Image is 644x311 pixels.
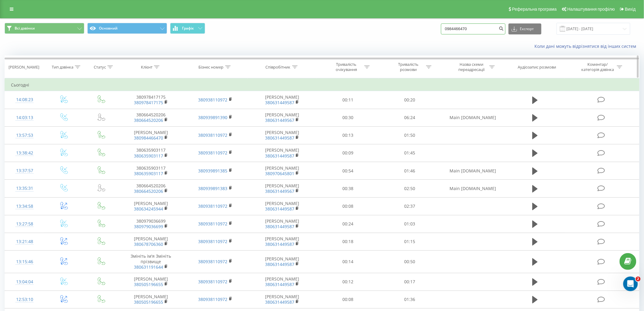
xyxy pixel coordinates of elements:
[518,65,556,70] div: Аудіозапис розмови
[5,23,84,34] button: Всі дзвінки
[119,126,183,144] td: [PERSON_NAME]
[265,299,294,305] a: 380631449587
[134,171,163,176] a: 380635903117
[379,233,441,250] td: 01:15
[119,91,183,109] td: 380978417175
[512,7,557,12] span: Реферальна програма
[265,241,294,247] a: 380631449587
[317,180,379,197] td: 00:38
[119,144,183,162] td: 380635903117
[141,65,152,70] div: Клієнт
[119,273,183,291] td: [PERSON_NAME]
[247,251,317,273] td: [PERSON_NAME]
[247,162,317,180] td: [PERSON_NAME]
[441,180,506,197] td: Main [DOMAIN_NAME]
[134,135,163,141] a: 380984466470
[247,291,317,308] td: [PERSON_NAME]
[198,239,228,244] a: 380938110972
[265,171,294,176] a: 380970645801
[265,224,294,229] a: 380631449587
[247,197,317,215] td: [PERSON_NAME]
[567,7,615,12] span: Налаштування профілю
[134,281,163,287] a: 380505196655
[379,91,441,109] td: 00:20
[379,273,441,291] td: 00:17
[317,144,379,162] td: 00:09
[198,259,228,264] a: 380938110972
[441,109,506,126] td: Main [DOMAIN_NAME]
[317,233,379,250] td: 00:18
[266,65,291,70] div: Співробітник
[119,197,183,215] td: [PERSON_NAME]
[265,100,294,105] a: 380631449587
[265,153,294,159] a: 380631449587
[265,188,294,194] a: 380631449567
[198,97,228,103] a: 380938110972
[379,126,441,144] td: 01:50
[134,224,163,229] a: 380979036699
[317,215,379,233] td: 00:24
[317,197,379,215] td: 00:08
[11,94,38,106] div: 14:08:23
[11,112,38,124] div: 14:03:13
[317,126,379,144] td: 00:13
[119,162,183,180] td: 380635903117
[265,117,294,123] a: 380631449567
[509,23,541,34] button: Експорт
[198,186,228,191] a: 380939891383
[134,241,163,247] a: 380678706360
[52,65,73,70] div: Тип дзвінка
[247,91,317,109] td: [PERSON_NAME]
[198,115,228,120] a: 380939891390
[317,162,379,180] td: 00:54
[330,62,363,72] div: Тривалість очікування
[198,150,228,156] a: 380938110972
[119,109,183,126] td: 380664520206
[247,126,317,144] td: [PERSON_NAME]
[11,147,38,159] div: 13:38:42
[11,165,38,177] div: 13:37:57
[134,153,163,159] a: 380635903117
[379,291,441,308] td: 01:36
[182,26,194,30] span: Графік
[11,218,38,230] div: 13:27:58
[11,236,38,248] div: 13:21:48
[11,182,38,194] div: 13:35:31
[134,100,163,105] a: 380978417175
[379,197,441,215] td: 02:37
[379,180,441,197] td: 02:50
[379,162,441,180] td: 01:46
[247,273,317,291] td: [PERSON_NAME]
[134,264,163,270] a: 380631191644
[317,251,379,273] td: 00:14
[134,117,163,123] a: 380664520206
[247,215,317,233] td: [PERSON_NAME]
[392,62,425,72] div: Тривалість розмови
[11,256,38,268] div: 13:15:46
[198,279,228,284] a: 380938110972
[198,132,228,138] a: 380938110972
[265,261,294,267] a: 380631449587
[134,188,163,194] a: 380664520206
[265,206,294,212] a: 380631449587
[317,109,379,126] td: 00:30
[317,273,379,291] td: 00:12
[11,276,38,288] div: 13:04:04
[247,180,317,197] td: [PERSON_NAME]
[94,65,106,70] div: Статус
[170,23,205,34] button: Графік
[636,277,641,281] span: 2
[455,62,488,72] div: Назва схеми переадресації
[198,296,228,302] a: 380938110972
[11,129,38,141] div: 13:57:53
[119,251,183,273] td: Змініть ім'я Змініть прізвище
[580,62,615,72] div: Коментар/категорія дзвінка
[119,291,183,308] td: [PERSON_NAME]
[623,277,638,291] iframe: Intercom live chat
[9,65,39,70] div: [PERSON_NAME]
[134,299,163,305] a: 380505196655
[247,233,317,250] td: [PERSON_NAME]
[265,281,294,287] a: 380631449587
[5,79,639,91] td: Сьогодні
[134,206,163,212] a: 380634245944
